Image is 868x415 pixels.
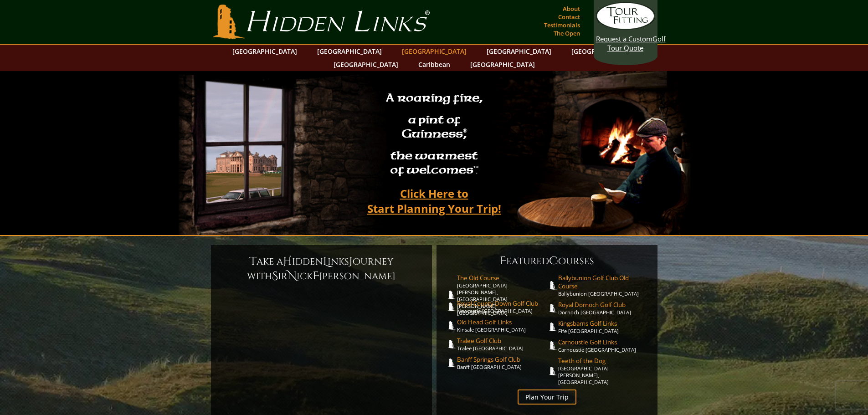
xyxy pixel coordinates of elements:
[380,87,488,183] h2: A roaring fire, a pint of Guinness , the warmest of welcomes™.
[457,274,547,316] a: The Old Course[GEOGRAPHIC_DATA][PERSON_NAME], [GEOGRAPHIC_DATA][PERSON_NAME] [GEOGRAPHIC_DATA]
[558,357,648,385] a: Teeth of the Dog[GEOGRAPHIC_DATA][PERSON_NAME], [GEOGRAPHIC_DATA]
[228,45,302,58] a: [GEOGRAPHIC_DATA]
[457,274,547,282] span: The Old Course
[551,27,582,40] a: The Open
[397,45,471,58] a: [GEOGRAPHIC_DATA]
[549,254,558,268] span: C
[558,274,648,290] span: Ballybunion Golf Club Old Course
[542,19,582,31] a: Testimonials
[446,254,648,268] h6: eatured ourses
[457,337,547,352] a: Tralee Golf ClubTralee [GEOGRAPHIC_DATA]
[558,301,648,309] span: Royal Dornoch Golf Club
[220,254,423,283] h6: ake a idden inks ourney with ir ick [PERSON_NAME]
[272,269,278,283] span: S
[313,269,319,283] span: F
[558,357,648,365] span: Teeth of the Dog
[329,58,403,71] a: [GEOGRAPHIC_DATA]
[500,254,506,268] span: F
[567,45,641,58] a: [GEOGRAPHIC_DATA]
[414,58,455,71] a: Caribbean
[558,338,648,346] span: Carnoustie Golf Links
[457,355,547,364] span: Banff Springs Golf Club
[457,355,547,370] a: Banff Springs Golf ClubBanff [GEOGRAPHIC_DATA]
[482,45,556,58] a: [GEOGRAPHIC_DATA]
[288,269,297,283] span: N
[358,183,510,219] a: Click Here toStart Planning Your Trip!
[596,2,655,52] a: Request a CustomGolf Tour Quote
[457,337,547,345] span: Tralee Golf Club
[283,254,292,269] span: H
[518,389,576,405] a: Plan Your Trip
[558,338,648,353] a: Carnoustie Golf LinksCarnoustie [GEOGRAPHIC_DATA]
[558,319,648,328] span: Kingsbarns Golf Links
[560,2,582,15] a: About
[558,274,648,297] a: Ballybunion Golf Club Old CourseBallybunion [GEOGRAPHIC_DATA]
[349,254,353,269] span: J
[323,254,328,269] span: L
[457,299,547,307] span: Royal County Down Golf Club
[457,318,547,326] span: Old Head Golf Links
[457,318,547,333] a: Old Head Golf LinksKinsale [GEOGRAPHIC_DATA]
[556,10,582,23] a: Contact
[466,58,539,71] a: [GEOGRAPHIC_DATA]
[558,301,648,316] a: Royal Dornoch Golf ClubDornoch [GEOGRAPHIC_DATA]
[558,319,648,334] a: Kingsbarns Golf LinksFife [GEOGRAPHIC_DATA]
[457,299,547,314] a: Royal County Down Golf ClubNewcastle [GEOGRAPHIC_DATA]
[596,34,652,43] span: Request a Custom
[250,254,257,269] span: T
[313,45,386,58] a: [GEOGRAPHIC_DATA]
